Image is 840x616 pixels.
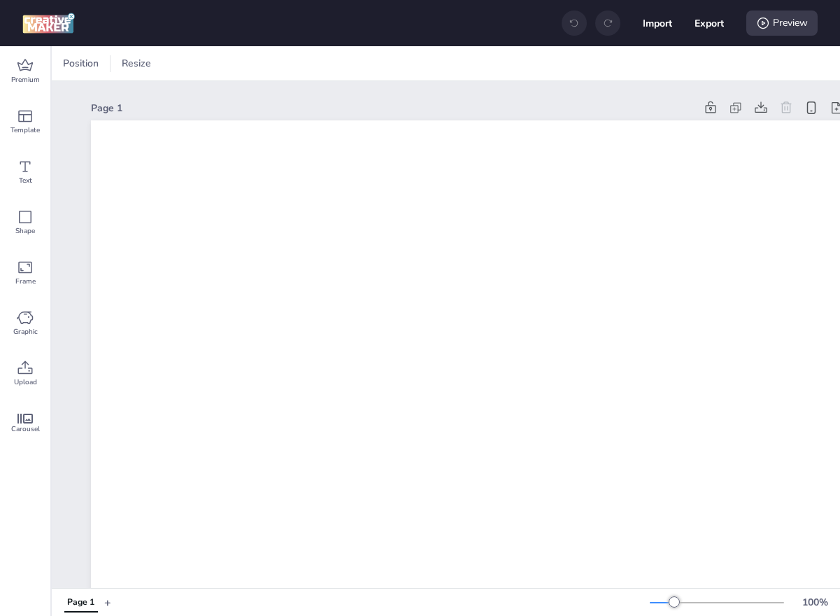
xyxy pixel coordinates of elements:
button: Import [643,8,672,38]
div: Page 1 [67,596,94,609]
span: Frame [15,276,36,287]
span: Position [60,56,101,71]
span: Graphic [13,326,38,337]
span: Premium [11,74,40,85]
div: Tabs [57,590,104,615]
button: + [104,590,111,615]
span: Shape [15,225,35,237]
span: Text [19,175,32,186]
button: Export [695,8,724,38]
span: Template [10,125,40,136]
img: logo Creative Maker [22,13,75,34]
div: 100 % [798,595,832,610]
div: Page 1 [91,101,695,115]
span: Resize [119,56,154,71]
span: Upload [14,377,37,388]
div: Preview [746,10,818,36]
span: Carousel [11,423,40,435]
